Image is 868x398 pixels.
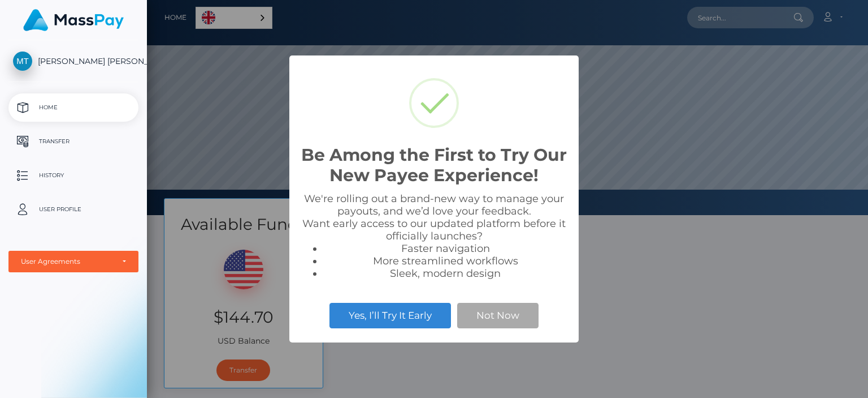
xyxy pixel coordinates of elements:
p: History [13,167,134,184]
span: [PERSON_NAME] [PERSON_NAME] [8,56,138,66]
p: Home [13,99,134,116]
li: Faster navigation [323,242,567,255]
h2: Be Among the First to Try Our New Payee Experience! [301,145,567,186]
div: We're rolling out a brand-new way to manage your payouts, and we’d love your feedback. Want early... [301,192,567,280]
button: Not Now [457,303,539,328]
button: User Agreements [8,251,138,272]
p: User Profile [13,201,134,218]
img: MassPay [23,9,124,31]
p: Transfer [13,133,134,150]
button: Yes, I’ll Try It Early [329,303,451,328]
div: User Agreements [21,257,114,266]
li: Sleek, modern design [323,267,567,280]
li: More streamlined workflows [323,255,567,267]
